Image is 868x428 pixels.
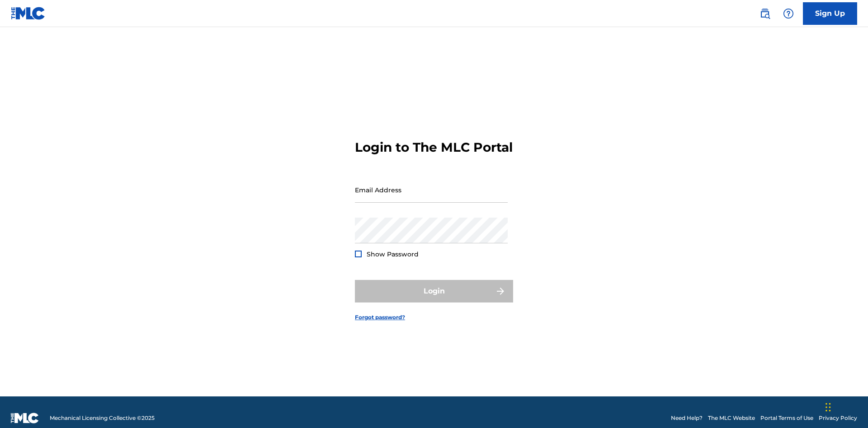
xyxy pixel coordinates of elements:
[819,414,857,422] a: Privacy Policy
[355,140,513,155] h3: Login to The MLC Portal
[759,8,770,19] img: search
[826,394,831,421] div: Drag
[760,414,813,422] a: Portal Terms of Use
[823,385,868,428] iframe: Chat Widget
[50,414,155,422] span: Mechanical Licensing Collective © 2025
[355,313,405,321] a: Forgot password?
[783,8,794,19] img: help
[779,5,797,23] div: Help
[11,413,39,423] img: logo
[367,250,419,258] span: Show Password
[671,414,703,422] a: Need Help?
[11,7,46,20] img: MLC Logo
[756,5,774,23] a: Public Search
[803,2,857,25] a: Sign Up
[708,414,755,422] a: The MLC Website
